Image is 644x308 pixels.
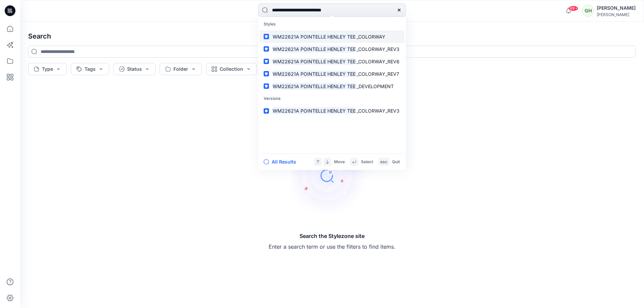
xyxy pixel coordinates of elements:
h5: Search the Stylezone site [269,232,395,240]
span: _COLORWAY_REV6 [357,59,399,64]
img: Search the Stylezone site [292,135,372,216]
div: [PERSON_NAME] [597,4,636,12]
mark: WM22621A POINTELLE HENLEY TEE [272,45,357,53]
p: Versions [260,93,405,105]
mark: WM22621A POINTELLE HENLEY TEE [272,82,357,90]
span: _DEVELOPMENT [357,83,394,89]
span: _COLORWAY_REV7 [357,71,399,77]
div: GH [582,5,594,17]
p: esc [380,159,387,166]
div: [PERSON_NAME] [597,12,636,17]
span: _COLORWAY [357,34,385,40]
a: WM22621A POINTELLE HENLEY TEE_COLORWAY_REV6 [260,55,405,68]
mark: WM22621A POINTELLE HENLEY TEE [272,33,357,41]
p: Quit [392,159,400,166]
button: Status [113,63,156,75]
a: WM22621A POINTELLE HENLEY TEE_COLORWAY_REV3 [260,43,405,55]
mark: WM22621A POINTELLE HENLEY TEE [272,70,357,78]
button: All Results [264,158,301,166]
mark: WM22621A POINTELLE HENLEY TEE [272,107,357,115]
p: Select [361,159,373,166]
span: 99+ [568,6,578,11]
button: Type [28,63,67,75]
button: Folder [160,63,202,75]
span: _COLORWAY_REV3 [357,108,399,114]
button: Tags [71,63,109,75]
h4: Search [23,27,641,46]
p: Move [334,159,345,166]
a: WM22621A POINTELLE HENLEY TEE_COLORWAY_REV7 [260,68,405,80]
button: Collection [206,63,257,75]
p: Styles [260,18,405,30]
span: _COLORWAY_REV3 [357,46,399,52]
a: WM22621A POINTELLE HENLEY TEE_COLORWAY [260,30,405,43]
a: WM22621A POINTELLE HENLEY TEE_DEVELOPMENT [260,80,405,93]
mark: WM22621A POINTELLE HENLEY TEE [272,58,357,65]
p: Enter a search term or use the filters to find items. [269,243,395,251]
a: WM22621A POINTELLE HENLEY TEE_COLORWAY_REV3 [260,105,405,117]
